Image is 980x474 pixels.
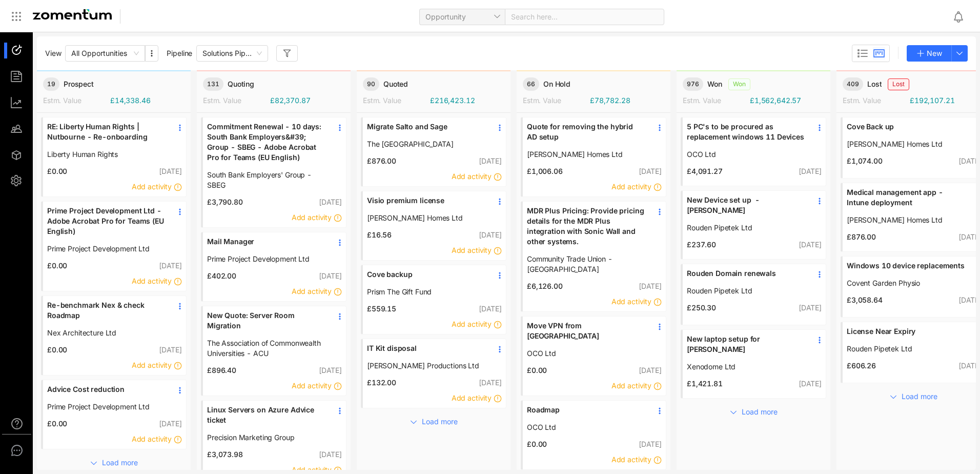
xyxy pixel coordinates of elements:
span: Add activity [452,246,492,254]
span: Medical management app - Intune deployment [847,187,965,208]
span: Add activity [611,455,651,464]
a: Rouden Domain renewals [687,268,805,286]
span: [DATE] [159,419,182,428]
span: 90 [363,77,379,91]
a: Re-benchmark Nex & check Roadmap [47,300,165,328]
span: Prime Project Development Ltd [47,244,165,254]
a: [PERSON_NAME] Productions Ltd [367,361,485,371]
span: Estm. Value [203,96,241,105]
span: £876.00 [363,156,396,166]
span: Windows 10 device replacements [847,261,965,271]
span: £16.56 [363,230,392,240]
span: [DATE] [319,366,342,374]
a: Precision Marketing Group [207,432,325,443]
div: Notifications [952,5,973,28]
span: Prospect [64,79,94,89]
span: Add activity [611,297,651,306]
span: [PERSON_NAME] Homes Ltd [367,213,485,223]
span: £402.00 [203,271,236,281]
span: 66 [523,77,539,91]
a: Prime Project Development Ltd [207,254,325,264]
span: RE: Liberty Human Rights | Nutbourne - Re-onboarding [47,122,165,142]
span: Quoted [383,79,408,89]
a: Covent Garden Physio [847,278,965,288]
span: £82,370.87 [270,95,311,106]
a: OCO Ltd [527,422,645,432]
button: Load more [720,403,787,419]
span: Lost [867,79,882,89]
span: £132.00 [363,378,396,388]
span: £3,790.80 [203,197,243,207]
a: [PERSON_NAME] Homes Ltd [527,149,645,160]
span: Load more [102,457,138,468]
a: 5 PC's to be procured as replacement windows 11 Devices [687,122,805,149]
span: Nex Architecture Ltd [47,328,165,338]
div: Visio premium license[PERSON_NAME] Homes Ltd£16.56[DATE]Add activity [361,191,506,261]
div: Prime Project Development Ltd - Adobe Acrobat Pro for Teams (EU English)Prime Project Development... [41,201,187,291]
span: £216,423.12 [430,95,475,106]
button: Load more [880,387,947,404]
div: Rouden Domain renewalsRouden Pipetek Ltd£250.30[DATE] [681,264,826,325]
a: Xenodome Ltd [687,362,805,372]
a: [PERSON_NAME] Homes Ltd [847,215,965,225]
span: Add activity [452,172,492,181]
a: Rouden Pipetek Ltd [687,223,805,233]
span: [DATE] [159,167,182,175]
span: Estm. Value [683,96,721,105]
span: Mail Manager [207,236,325,247]
button: Load more [80,453,148,470]
span: 19 [43,77,59,91]
span: [DATE] [479,230,502,239]
span: Commitment Renewal - 10 days: South Bank Employers&#39; Group - SBEG - Adobe Acrobat Pro for Team... [207,122,325,163]
span: £3,073.98 [203,449,243,460]
span: IT Kit disposal [367,343,485,353]
span: Advice Cost reduction [47,384,165,394]
span: Solutions Pipeline [202,46,262,61]
span: [DATE] [479,156,502,165]
span: Add activity [452,393,492,402]
a: Cove backup [367,269,485,287]
a: New Quote: Server Room Migration [207,310,325,338]
a: Rouden Pipetek Ltd [687,286,805,296]
a: The [GEOGRAPHIC_DATA] [367,139,485,149]
span: [DATE] [479,304,502,313]
a: The Association of Commonwealth Universities - ACU [207,338,325,359]
a: South Bank Employers' Group - SBEG [207,170,325,190]
span: Add activity [132,182,172,191]
span: £192,107.21 [910,95,954,106]
span: [DATE] [799,167,822,175]
span: Community Trade Union - [GEOGRAPHIC_DATA] [527,254,645,274]
span: Pipeline [167,48,192,58]
span: £0.00 [43,419,67,429]
span: Add activity [611,182,651,191]
span: Cove backup [367,269,485,280]
a: Mail Manager [207,236,325,254]
span: Quoting [228,79,254,89]
span: Rouden Domain renewals [687,268,805,279]
span: All Opportunities [71,46,139,61]
div: New Device set up - [PERSON_NAME]Rouden Pipetek Ltd£237.60[DATE] [681,190,826,260]
div: New Quote: Server Room MigrationThe Association of Commonwealth Universities - ACU£896.40[DATE]Ad... [201,306,346,396]
a: Rouden Pipetek Ltd [847,344,965,354]
span: Cove Back up [847,122,965,132]
span: £250.30 [683,303,716,313]
span: New laptop setup for [PERSON_NAME] [687,334,805,354]
span: £0.00 [43,261,67,271]
span: £78,782.28 [590,95,630,106]
span: Move VPN from [GEOGRAPHIC_DATA] [527,321,645,341]
span: [DATE] [319,450,342,459]
span: [PERSON_NAME] Homes Ltd [847,139,965,149]
span: Estm. Value [523,96,561,105]
span: [DATE] [799,240,822,249]
a: Commitment Renewal - 10 days: South Bank Employers&#39; Group - SBEG - Adobe Acrobat Pro for Team... [207,122,325,170]
a: New laptop setup for [PERSON_NAME] [687,334,805,362]
a: IT Kit disposal [367,343,485,361]
div: Re-benchmark Nex & check RoadmapNex Architecture Ltd£0.00[DATE]Add activity [41,295,187,376]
